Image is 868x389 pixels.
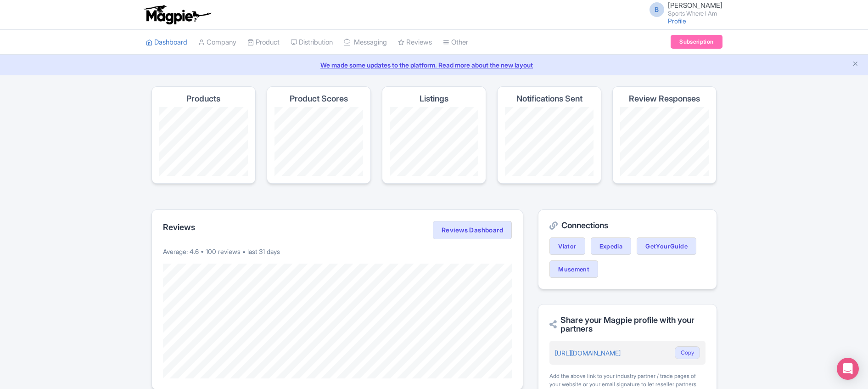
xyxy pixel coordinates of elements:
h4: Listings [420,94,448,103]
div: Open Intercom Messenger [837,358,859,380]
img: logo-ab69f6fb50320c5b225c76a69d11143b.png [141,5,213,25]
span: [PERSON_NAME] [668,1,722,10]
small: Sports Where I Am [668,11,722,17]
button: Close announcement [852,59,859,70]
h2: Reviews [163,223,195,232]
span: B [650,2,664,17]
a: Viator [549,237,585,255]
a: B [PERSON_NAME] Sports Where I Am [644,2,722,17]
a: Reviews Dashboard [433,221,512,239]
a: Reviews [398,30,432,55]
h2: Share your Magpie profile with your partners [549,316,705,334]
button: Copy [675,346,700,359]
a: Dashboard [146,30,187,55]
a: Musement [549,260,598,278]
h4: Product Scores [290,94,348,103]
a: Subscription [671,35,722,49]
p: Average: 4.6 • 100 reviews • last 31 days [163,247,512,256]
a: [URL][DOMAIN_NAME] [555,349,621,357]
a: Distribution [291,30,333,55]
a: GetYourGuide [637,237,696,255]
a: We made some updates to the platform. Read more about the new layout [6,60,862,70]
h2: Connections [549,221,705,230]
a: Company [198,30,236,55]
a: Expedia [591,237,632,255]
a: Messaging [344,30,387,55]
a: Product [247,30,280,55]
a: Other [443,30,468,55]
a: Profile [668,17,686,25]
h4: Products [186,94,220,103]
h4: Notifications Sent [516,94,582,103]
h4: Review Responses [629,94,700,103]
